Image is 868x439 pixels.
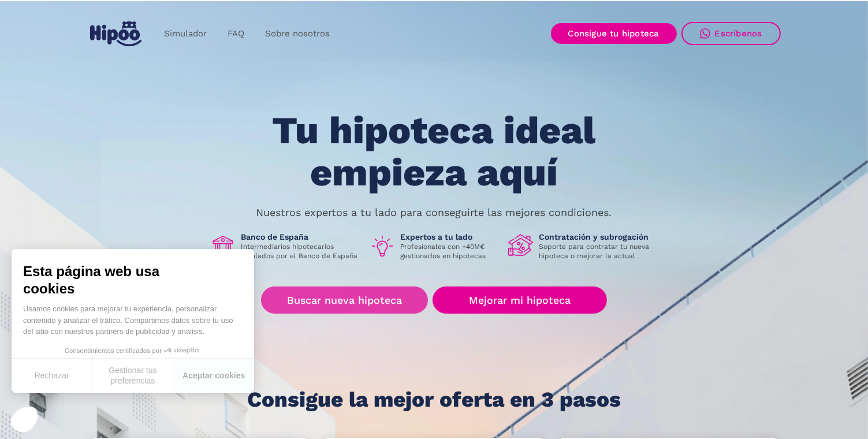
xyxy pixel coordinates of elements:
h1: Consigue la mejor oferta en 3 pasos [247,388,621,411]
a: home [88,17,144,51]
a: Consigue tu hipoteca [551,23,677,44]
p: Soporte para contratar tu nueva hipoteca o mejorar la actual [539,242,658,261]
h1: Tu hipoteca ideal empieza aquí [215,110,653,194]
a: Simulador [154,23,217,45]
a: Mejorar mi hipoteca [433,287,606,314]
p: Nuestros expertos a tu lado para conseguirte las mejores condiciones. [256,208,612,217]
a: Sobre nosotros [255,23,340,45]
div: Escríbenos [715,28,762,39]
a: Escríbenos [681,22,781,45]
a: FAQ [217,23,255,45]
h1: Banco de España [241,232,360,242]
h1: Expertos a tu lado [401,232,499,242]
p: Profesionales con +40M€ gestionados en hipotecas [401,242,499,261]
p: Intermediarios hipotecarios regulados por el Banco de España [241,242,360,261]
a: Buscar nueva hipoteca [261,287,428,314]
h1: Contratación y subrogación [539,232,658,242]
